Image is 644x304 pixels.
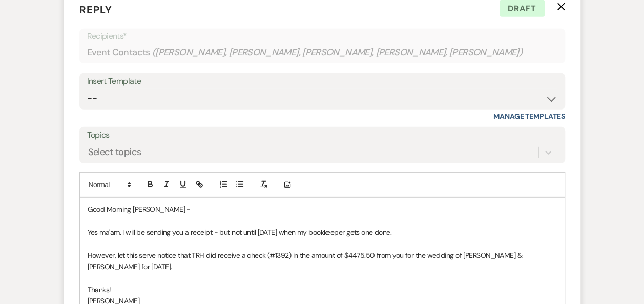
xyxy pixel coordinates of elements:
[88,146,141,160] div: Select topics
[152,46,523,59] span: ( [PERSON_NAME], [PERSON_NAME], [PERSON_NAME], [PERSON_NAME], [PERSON_NAME] )
[88,284,557,295] p: Thanks!
[87,128,557,143] label: Topics
[493,112,565,121] a: Manage Templates
[88,227,557,238] p: Yes ma'am. I will be sending you a receipt - but not until [DATE] when my bookkeeper gets one done.
[88,204,557,215] p: Good Morning [PERSON_NAME] -
[87,74,557,89] div: Insert Template
[79,3,112,16] span: Reply
[87,30,557,43] p: Recipients*
[88,250,557,273] p: However, let this serve notice that TRH did receive a check (#1392) in the amount of $4475.50 fro...
[87,42,557,62] div: Event Contacts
